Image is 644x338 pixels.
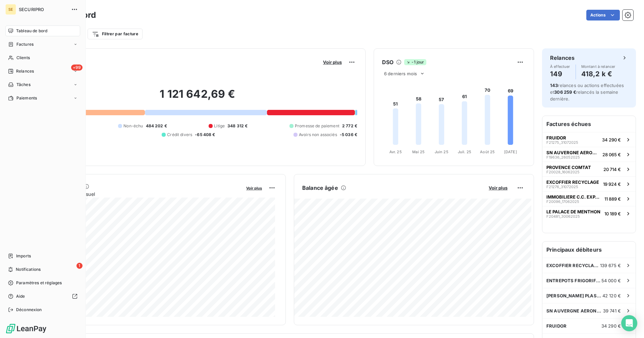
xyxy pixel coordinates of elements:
[542,191,636,206] button: IMMOBILIERE C.C. EXPANSIONF20096_1706202511 889 €
[601,323,621,329] span: 34 290 €
[546,209,600,214] span: LE PALACE DE MENTHON
[581,69,615,79] h4: 418,2 k €
[382,58,393,66] h6: DSO
[546,185,578,189] span: F21276_31072025
[16,307,42,313] span: Déconnexion
[227,123,248,129] span: 348 312 €
[602,137,621,142] span: 34 290 €
[546,179,599,185] span: EXCOFFIER RECYCLAGE
[71,65,83,71] span: +99
[542,206,636,221] button: LE PALACE DE MENTHONF20481_3006202510 189 €
[480,150,495,154] tspan: Août 25
[435,150,448,154] tspan: Juin 25
[16,28,47,34] span: Tableau de bord
[16,266,41,272] span: Notifications
[542,162,636,176] button: PROVENCE COMTATF20028_1606202520 714 €
[602,152,621,157] span: 28 065 €
[489,185,507,191] span: Voir plus
[546,194,602,200] span: IMMOBILIERE C.C. EXPANSION
[554,89,576,95] span: 306 259 €
[323,59,342,65] span: Voir plus
[16,82,31,88] span: Tâches
[603,308,621,313] span: 39 741 €
[76,263,83,269] span: 1
[146,123,167,129] span: 484 202 €
[546,200,579,204] span: F20096_17062025
[546,293,602,298] span: [PERSON_NAME] PLASTIQUES INNOVATION SAS
[603,167,621,172] span: 20 714 €
[581,65,615,69] span: Montant à relancer
[550,54,575,62] h6: Relances
[546,140,578,144] span: F21275_31072025
[38,191,241,198] span: Chiffre d'affaires mensuel
[546,278,601,283] span: ENTREPOTS FRIGORIFIQUES DU VELAY
[600,263,621,268] span: 139 675 €
[295,123,339,129] span: Promesse de paiement
[16,293,25,299] span: Aide
[340,132,357,138] span: -5 036 €
[19,7,67,12] span: SECURIPRO
[546,323,567,329] span: FRUIDOR
[546,170,580,174] span: F20028_16062025
[602,293,621,298] span: 42 120 €
[621,315,637,331] div: Open Intercom Messenger
[542,242,636,258] h6: Principaux débiteurs
[546,135,566,140] span: FRUIDOR
[550,65,570,69] span: À effectuer
[246,186,262,191] span: Voir plus
[404,59,426,65] span: -1 jour
[601,278,621,283] span: 54 000 €
[542,116,636,132] h6: Factures échues
[342,123,357,129] span: 2 772 €
[542,176,636,191] button: EXCOFFIER RECYCLAGEF21276_3107202519 924 €
[244,185,264,191] button: Voir plus
[603,181,621,187] span: 19 924 €
[302,184,338,192] h6: Balance âgée
[487,185,509,191] button: Voir plus
[546,214,580,218] span: F20481_30062025
[504,150,517,154] tspan: [DATE]
[542,132,636,147] button: FRUIDORF21275_3107202534 290 €
[542,147,636,162] button: SN AUVERGNE AERONAUTIQUEF19636_2605202528 065 €
[550,83,558,88] span: 143
[458,150,471,154] tspan: Juil. 25
[167,132,192,138] span: Crédit divers
[586,10,620,20] button: Actions
[550,69,570,79] h4: 149
[195,132,215,138] span: -65 408 €
[546,150,600,155] span: SN AUVERGNE AERONAUTIQUE
[16,41,34,47] span: Factures
[546,308,603,313] span: SN AUVERGNE AERONAUTIQUE
[16,55,30,61] span: Clients
[38,87,357,108] h2: 1 121 642,69 €
[16,95,37,101] span: Paiements
[321,59,344,65] button: Voir plus
[88,29,143,39] button: Filtrer par facture
[299,132,337,138] span: Avoirs non associés
[5,291,80,302] a: Aide
[16,68,34,74] span: Relances
[384,71,417,76] span: 6 derniers mois
[214,123,225,129] span: Litige
[604,211,621,216] span: 10 189 €
[546,155,580,159] span: F19636_26052025
[412,150,425,154] tspan: Mai 25
[546,165,591,170] span: PROVENCE COMTAT
[5,323,47,334] img: Logo LeanPay
[123,123,143,129] span: Non-échu
[16,253,31,259] span: Imports
[389,150,402,154] tspan: Avr. 25
[604,196,621,202] span: 11 889 €
[5,4,16,15] div: SE
[16,280,62,286] span: Paramètres et réglages
[550,83,624,101] span: relances ou actions effectuées et relancés la semaine dernière.
[546,263,600,268] span: EXCOFFIER RECYCLAGE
